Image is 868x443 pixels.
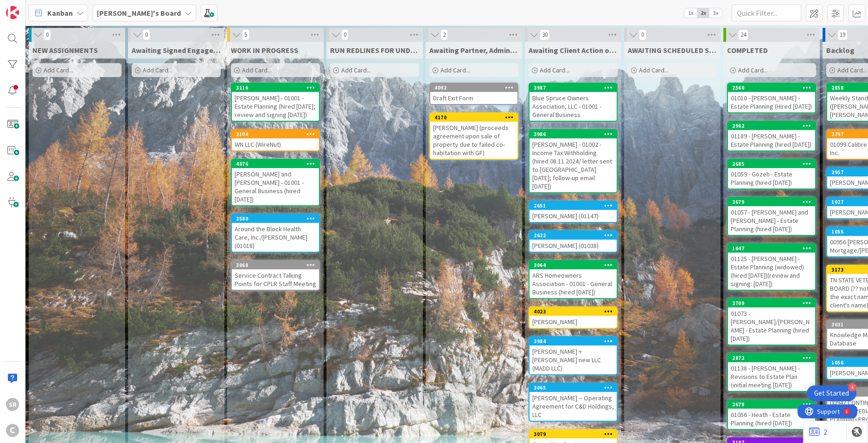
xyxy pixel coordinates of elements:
div: Service Contract Talking Points for CPLR Staff Meeting [232,269,319,290]
div: 3984 [530,337,617,345]
div: 2685 [732,161,815,167]
div: 3987 [534,85,617,91]
span: Awaiting Client Action or Feedback or Action from a Third Party [529,46,618,55]
div: 1647 [732,245,815,252]
div: 01059 - Gozeh - Estate Planning (hired [DATE]) [728,168,815,189]
span: 30 [540,29,550,40]
div: WN LLC (WireNut) [232,138,319,150]
a: 2580Around the Block Health Care, Inc./[PERSON_NAME] (01018) [231,214,320,253]
div: 2580Around the Block Health Care, Inc./[PERSON_NAME] (01018) [232,215,319,252]
div: 2685 [728,160,815,168]
a: 3116[PERSON_NAME] - 01001 - Estate Planning (hired [DATE]; review and signing [DATE]) [231,83,320,122]
span: Add Card... [540,66,569,74]
a: 256001010 - [PERSON_NAME] - Estate Planning (Hired [DATE]) [727,83,816,113]
div: 3984 [534,338,617,345]
a: 2 [809,426,827,437]
span: Kanban [47,7,73,19]
span: Support [19,1,42,13]
div: 01010 - [PERSON_NAME] - Estate Planning (Hired [DATE]) [728,92,815,112]
a: 2622[PERSON_NAME] (01038) [529,230,618,253]
div: 3068 [232,261,319,269]
div: 3986 [534,131,617,137]
div: 2678 [732,401,815,408]
div: 3068 [236,262,319,268]
div: 2709 [728,299,815,307]
div: 4023 [530,307,617,316]
span: AWAITING SCHEDULED SIGNING MEETING [628,46,717,55]
span: 5 [242,29,249,40]
a: 3987Blue Spruce Owners Association, LLC - 01001 - General Business [529,83,618,122]
a: 3064ARS Homeowners Association - 01001 - General Business (hired [DATE]) [529,260,618,299]
div: 4092Draft Exit Form [430,84,517,104]
span: 0 [143,29,150,40]
span: Awaiting Partner, Admin, Off Mgr Feedback [429,46,518,55]
div: [PERSON_NAME] (01147) [530,210,617,222]
div: 3065 [530,384,617,392]
a: 267801056 - Heath - Estate Planning (hired [DATE]) [727,399,816,430]
a: 287201138 - [PERSON_NAME] - Revisions to Estate Plan (initial meeting [DATE]) [727,353,816,392]
div: 3079 [530,430,617,438]
div: 3104 [236,131,319,137]
div: 3065 [534,384,617,391]
span: Add Card... [143,66,172,74]
div: 3065[PERSON_NAME] -- Operating Agreement for C&D Holdings, LLC [530,384,617,421]
div: 3116[PERSON_NAME] - 01001 - Estate Planning (hired [DATE]; review and signing [DATE]) [232,84,319,121]
div: [PERSON_NAME] - 01001 - Estate Planning (hired [DATE]; review and signing [DATE]) [232,92,319,121]
div: 2560 [728,84,815,92]
span: RUN REDLINES FOR UNDERSTANDING [330,46,419,55]
div: ARS Homeowners Association - 01001 - General Business (hired [DATE]) [530,269,617,298]
div: 256001010 - [PERSON_NAME] - Estate Planning (Hired [DATE]) [728,84,815,112]
div: 4092 [430,84,517,92]
div: 01056 - Heath - Estate Planning (hired [DATE]) [728,409,815,429]
div: 3104WN LLC (WireNut) [232,130,319,150]
div: 268501059 - Gozeh - Estate Planning (hired [DATE]) [728,160,815,189]
div: 2679 [728,198,815,206]
div: Get Started [814,389,849,398]
div: 3987 [530,84,617,92]
a: 4076[PERSON_NAME] and [PERSON_NAME] - 01001 - General Business (hired [DATE]) [231,159,320,206]
div: 01073 - [PERSON_NAME]/[PERSON_NAME] - Estate Planning (hired [DATE]) [728,307,815,345]
span: Add Card... [341,66,371,74]
div: 2872 [728,354,815,362]
div: 2622 [530,231,617,240]
div: 01057 - [PERSON_NAME] and [PERSON_NAME] - Estate Planning (hired [DATE]) [728,206,815,235]
div: [PERSON_NAME] - 01002 - Income Tax Withholding (hired 08.11.2024/ letter sent to [GEOGRAPHIC_DATA... [530,138,617,192]
span: NEW ASSIGNMENTS [32,46,98,55]
a: 2651[PERSON_NAME] (01147) [529,201,618,223]
div: 267801056 - Heath - Estate Planning (hired [DATE]) [728,400,815,429]
a: 4023[PERSON_NAME] [529,306,618,329]
div: 2651 [534,202,617,209]
div: 4092 [434,85,517,91]
div: 2679 [732,199,815,205]
div: [PERSON_NAME] + [PERSON_NAME] new LLC (MADD LLC) [530,345,617,374]
div: 3064 [530,261,617,269]
a: 270901073 - [PERSON_NAME]/[PERSON_NAME] - Estate Planning (hired [DATE]) [727,298,816,345]
a: 267901057 - [PERSON_NAME] and [PERSON_NAME] - Estate Planning (hired [DATE]) [727,197,816,236]
span: Add Card... [440,66,470,74]
div: 270901073 - [PERSON_NAME]/[PERSON_NAME] - Estate Planning (hired [DATE]) [728,299,815,345]
span: Awaiting Signed Engagement Letter [132,46,221,55]
span: COMPLETED [727,46,768,55]
div: 2872 [732,355,815,361]
div: Draft Exit Form [430,92,517,104]
span: 2x [697,8,709,18]
div: 3079 [534,431,617,437]
div: 267901057 - [PERSON_NAME] and [PERSON_NAME] - Estate Planning (hired [DATE]) [728,198,815,235]
div: 4170 [434,114,517,121]
div: SR [6,398,19,411]
div: 01125 - [PERSON_NAME] - Estate Planning (widowed) (hired [DATE])(review and signing: [DATE]) [728,253,815,290]
span: 19 [837,29,848,40]
b: [PERSON_NAME]'s Board [97,8,181,18]
a: 3068Service Contract Talking Points for CPLR Staff Meeting [231,260,320,291]
div: 4076[PERSON_NAME] and [PERSON_NAME] - 01001 - General Business (hired [DATE]) [232,160,319,205]
div: 2622[PERSON_NAME] (01038) [530,231,617,252]
span: Add Card... [738,66,768,74]
span: 0 [639,29,646,40]
a: 3986[PERSON_NAME] - 01002 - Income Tax Withholding (hired 08.11.2024/ letter sent to [GEOGRAPHIC_... [529,129,618,193]
div: [PERSON_NAME] and [PERSON_NAME] - 01001 - General Business (hired [DATE]) [232,168,319,205]
div: 3064ARS Homeowners Association - 01001 - General Business (hired [DATE]) [530,261,617,298]
div: [PERSON_NAME] [530,316,617,328]
div: C [6,424,19,437]
div: 4 [848,383,856,391]
div: 2580 [236,215,319,222]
